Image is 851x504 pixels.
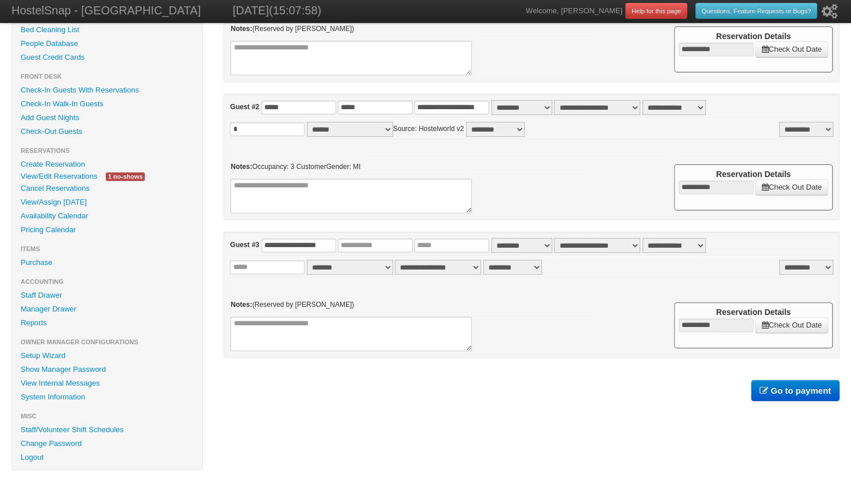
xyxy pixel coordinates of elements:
li: Front Desk [12,70,202,83]
a: Help for this page [625,3,687,19]
a: Pricing Calendar [12,223,202,237]
a: Reports [12,316,202,330]
span: 1 no-shows [106,172,145,181]
a: System Information [12,390,202,404]
a: View/Edit Reservations [12,170,106,182]
b: Guest #2 [230,103,259,111]
a: Setup Wizard [12,349,202,363]
b: Notes: [230,25,252,33]
i: Setup Wizard [822,4,838,19]
b: Guest #3 [230,241,259,249]
a: Bed Cleaning List [12,23,202,37]
h4: Reservation Details [679,31,828,41]
span: Occupancy: 3 CustomerGender: MI [230,163,360,178]
a: Check Out Date [755,179,828,195]
li: Misc [12,409,202,423]
span: (15:07:58) [269,4,321,17]
a: Check Out Date [755,317,828,333]
a: Availability Calendar [12,209,202,223]
a: Check Out Date [755,41,828,57]
a: View/Assign [DATE] [12,195,202,209]
a: Staff/Volunteer Shift Schedules [12,423,202,437]
li: Reservations [12,144,202,157]
a: View Internal Messages [12,376,202,390]
a: People Database [12,37,202,51]
a: Cancel Reservations [12,182,202,195]
a: Questions, Feature Requests or Bugs? [695,3,817,19]
form: Source: Hostelworld v2 [230,100,833,214]
span: (Reserved by [PERSON_NAME]) [230,301,354,316]
a: Purchase [12,256,202,270]
b: Go to payment [771,386,831,395]
a: Manager Drawer [12,302,202,316]
a: Show Manager Password [12,363,202,376]
a: Add Guest Nights [12,111,202,125]
h4: Reservation Details [679,307,828,317]
a: Change Password [12,437,202,451]
h4: Reservation Details [679,169,828,179]
a: Check-Out Guests [12,125,202,138]
a: 1 no-shows [97,170,153,182]
span: (Reserved by [PERSON_NAME]) [230,25,354,40]
a: Guest Credit Cards [12,51,202,64]
a: Logout [12,451,202,464]
a: Check-In Walk-In Guests [12,97,202,111]
a: Go to payment [751,380,840,401]
b: Notes: [230,163,252,171]
a: Check-In Guests With Reservations [12,83,202,97]
li: Items [12,242,202,256]
li: Accounting [12,275,202,288]
li: Owner Manager Configurations [12,335,202,349]
b: Notes: [230,301,252,309]
a: Staff Drawer [12,288,202,302]
a: Create Reservation [12,157,202,171]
